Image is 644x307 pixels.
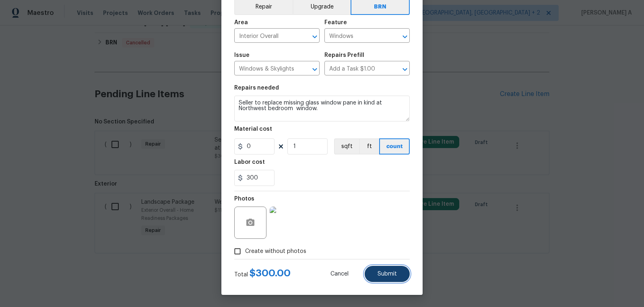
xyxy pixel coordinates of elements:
span: $ 300.00 [250,268,291,278]
button: Submit [365,266,410,282]
h5: Repairs needed [234,85,279,91]
h5: Photos [234,196,254,202]
span: Cancel [330,271,349,277]
button: Open [309,31,320,42]
button: Open [399,64,411,75]
button: ft [359,138,379,155]
button: Open [309,64,320,75]
span: Submit [378,271,397,277]
button: sqft [334,138,359,155]
textarea: Seller to replace missing glass window pane in kind at Northwest bedroom window. [234,96,410,121]
h5: Repairs Prefill [324,52,364,58]
button: count [379,138,410,155]
span: Create without photos [245,247,306,256]
h5: Issue [234,52,250,58]
h5: Area [234,20,248,25]
h5: Labor cost [234,159,265,165]
button: Open [399,31,411,42]
h5: Material cost [234,126,272,132]
h5: Feature [324,20,347,25]
button: Cancel [318,266,361,282]
div: Total [234,269,291,279]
